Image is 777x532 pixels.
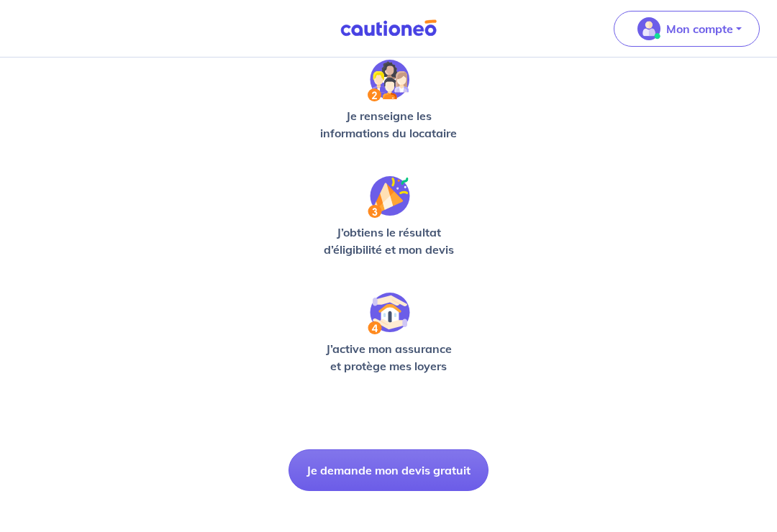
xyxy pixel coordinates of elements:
img: illu_account_valid_menu.svg [637,17,660,40]
button: illu_account_valid_menu.svgMon compte [614,11,760,47]
img: Cautioneo [335,19,442,37]
p: Je renseigne les informations du locataire [314,107,463,142]
img: /static/f3e743aab9439237c3e2196e4328bba9/Step-3.svg [368,176,410,218]
button: Je demande mon devis gratuit [288,449,489,491]
p: J’active mon assurance et protège mes loyers [314,340,463,375]
img: /static/bfff1cf634d835d9112899e6a3df1a5d/Step-4.svg [368,293,410,334]
p: Mon compte [666,20,733,37]
img: /static/c0a346edaed446bb123850d2d04ad552/Step-2.svg [368,60,409,101]
p: J’obtiens le résultat d’éligibilité et mon devis [314,224,463,258]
